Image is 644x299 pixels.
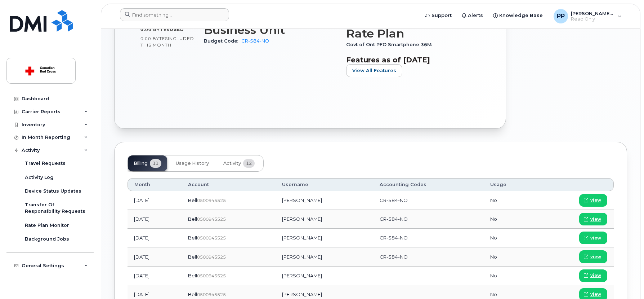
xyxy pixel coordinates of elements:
td: [DATE] [128,267,182,285]
span: Usage History [176,161,209,166]
button: View All Features [346,64,402,77]
a: view [579,213,607,225]
th: Accounting Codes [373,178,484,191]
a: view [579,194,607,207]
span: 0.00 Bytes [140,27,170,32]
td: [DATE] [128,191,182,210]
td: [PERSON_NAME] [276,229,374,247]
span: 0500945525 [197,254,226,260]
a: view [579,232,607,244]
span: CR-584-NO [380,254,408,260]
td: [PERSON_NAME] [276,267,374,285]
h3: Features as of [DATE] [346,56,480,64]
th: Username [276,178,374,191]
th: Month [128,178,182,191]
span: included this month [140,36,194,48]
span: PP [557,12,565,21]
span: used [170,27,184,32]
td: [DATE] [128,210,182,229]
span: 0.00 Bytes [140,36,168,41]
span: Bell [188,197,197,203]
span: Govt of Ont PFO Smartphone 36M [346,42,435,47]
span: Activity [223,161,241,166]
span: 0500945525 [197,273,226,278]
span: Read Only [571,16,614,22]
span: view [590,235,601,241]
span: View All Features [352,67,396,74]
span: Knowledge Base [499,12,543,19]
td: No [484,210,538,229]
span: CR-584-NO [380,197,408,203]
td: [PERSON_NAME] [276,191,374,210]
span: Alerts [468,12,483,19]
span: 0500945525 [197,235,226,241]
span: view [590,254,601,260]
a: CR-584-NO [241,38,269,44]
span: Bell [188,235,197,241]
a: view [579,250,607,263]
td: No [484,191,538,210]
a: Knowledge Base [488,8,548,23]
td: No [484,267,538,285]
span: Budget Code [204,38,241,44]
span: [PERSON_NAME] Panjavi [571,10,614,16]
h3: Rate Plan [346,27,480,40]
span: 0500945525 [197,292,226,297]
span: Bell [188,216,197,222]
span: 0500945525 [197,216,226,222]
th: Usage [484,178,538,191]
td: No [484,229,538,247]
td: [DATE] [128,247,182,266]
a: Support [420,8,457,23]
td: [PERSON_NAME] [276,210,374,229]
span: Bell [188,291,197,297]
a: Alerts [457,8,488,23]
span: 0500945525 [197,198,226,203]
span: Bell [188,254,197,260]
input: Find something... [120,8,229,21]
td: No [484,247,538,266]
td: [PERSON_NAME] [276,247,374,266]
span: Bell [188,273,197,278]
td: [DATE] [128,229,182,247]
span: view [590,272,601,279]
span: view [590,216,601,223]
h3: Business Unit [204,23,337,36]
span: view [590,291,601,298]
span: 12 [243,159,255,168]
span: CR-584-NO [380,235,408,241]
a: view [579,269,607,282]
span: CR-584-NO [380,216,408,222]
span: view [590,197,601,203]
span: Support [431,12,452,19]
th: Account [182,178,276,191]
div: Parvin Panjavi [549,9,627,23]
